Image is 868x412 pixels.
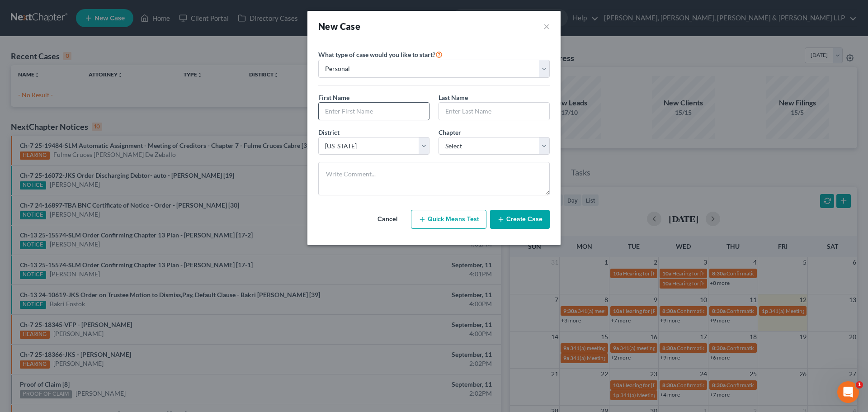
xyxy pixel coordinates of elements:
span: First Name [318,94,349,101]
button: Create Case [490,210,550,229]
span: Chapter [439,128,461,136]
label: What type of case would you like to start? [318,49,443,60]
strong: New Case [318,21,360,32]
input: Enter First Name [319,103,429,120]
iframe: Intercom live chat [837,381,859,403]
button: Cancel [368,210,407,228]
span: District [318,128,340,136]
input: Enter Last Name [439,103,549,120]
span: Last Name [439,94,468,101]
button: × [543,20,550,33]
span: 1 [856,381,863,388]
button: Quick Means Test [411,210,486,229]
